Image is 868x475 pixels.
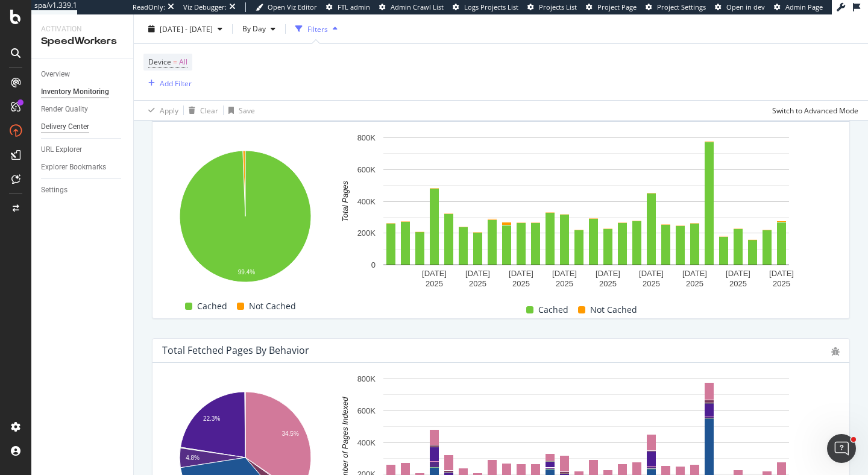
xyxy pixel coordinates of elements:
[197,299,227,313] span: Cached
[160,105,178,115] div: Apply
[729,279,747,288] text: 2025
[726,2,765,11] span: Open in dev
[238,269,255,275] text: 99.4%
[379,2,444,12] a: Admin Crawl List
[599,279,617,288] text: 2025
[357,438,376,447] text: 400K
[41,121,89,133] div: Delivery Center
[143,76,192,90] button: Add Filter
[179,54,187,71] span: All
[41,184,125,197] a: Settings
[183,2,227,12] div: Viz Debugger:
[453,2,518,12] a: Logs Projects List
[184,101,218,120] button: Clear
[133,2,165,12] div: ReadOnly:
[41,86,125,98] a: Inventory Monitoring
[237,19,280,39] button: By Day
[41,103,125,116] a: Render Quality
[160,78,192,88] div: Add Filter
[41,86,109,98] div: Inventory Monitoring
[307,24,328,34] div: Filters
[357,228,376,237] text: 200K
[527,2,577,12] a: Projects List
[173,57,177,67] span: =
[646,2,706,12] a: Project Settings
[41,68,70,81] div: Overview
[715,2,765,12] a: Open in dev
[162,344,309,356] div: Total Fetched Pages by Behavior
[239,105,255,115] div: Save
[774,2,823,12] a: Admin Page
[357,374,376,383] text: 800K
[186,455,200,461] text: 4.8%
[237,24,266,34] span: By Day
[772,105,858,115] div: Switch to Advanced Mode
[281,430,298,437] text: 34.5%
[657,2,706,11] span: Project Settings
[41,121,125,133] a: Delivery Center
[41,34,124,48] div: SpeedWorkers
[596,269,620,278] text: [DATE]
[556,279,573,288] text: 2025
[41,24,124,34] div: Activation
[785,2,823,11] span: Admin Page
[268,2,317,11] span: Open Viz Editor
[41,143,125,156] a: URL Explorer
[371,260,376,269] text: 0
[426,279,443,288] text: 2025
[769,269,794,278] text: [DATE]
[586,2,637,12] a: Project Page
[357,197,376,206] text: 400K
[465,269,490,278] text: [DATE]
[357,165,376,174] text: 600K
[509,269,533,278] text: [DATE]
[333,131,840,291] svg: A chart.
[41,184,68,197] div: Settings
[552,269,577,278] text: [DATE]
[682,269,707,278] text: [DATE]
[422,269,447,278] text: [DATE]
[326,2,370,12] a: FTL admin
[590,303,637,317] span: Not Cached
[827,434,856,463] iframe: Intercom live chat
[643,279,660,288] text: 2025
[160,24,213,34] span: [DATE] - [DATE]
[143,101,178,120] button: Apply
[391,2,444,11] span: Admin Crawl List
[162,145,328,291] svg: A chart.
[538,303,568,317] span: Cached
[41,161,106,174] div: Explorer Bookmarks
[639,269,664,278] text: [DATE]
[203,415,220,422] text: 22.3%
[726,269,750,278] text: [DATE]
[464,2,518,11] span: Logs Projects List
[512,279,530,288] text: 2025
[767,101,858,120] button: Switch to Advanced Mode
[41,143,82,156] div: URL Explorer
[686,279,703,288] text: 2025
[831,347,840,356] div: bug
[773,279,790,288] text: 2025
[357,133,376,142] text: 800K
[338,2,370,11] span: FTL admin
[539,2,577,11] span: Projects List
[41,103,88,116] div: Render Quality
[249,299,296,313] span: Not Cached
[41,68,125,81] a: Overview
[341,180,350,222] text: Total Pages
[597,2,637,11] span: Project Page
[357,406,376,415] text: 600K
[291,19,342,39] button: Filters
[469,279,486,288] text: 2025
[200,105,218,115] div: Clear
[41,161,125,174] a: Explorer Bookmarks
[143,19,227,39] button: [DATE] - [DATE]
[256,2,317,12] a: Open Viz Editor
[148,57,171,67] span: Device
[224,101,255,120] button: Save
